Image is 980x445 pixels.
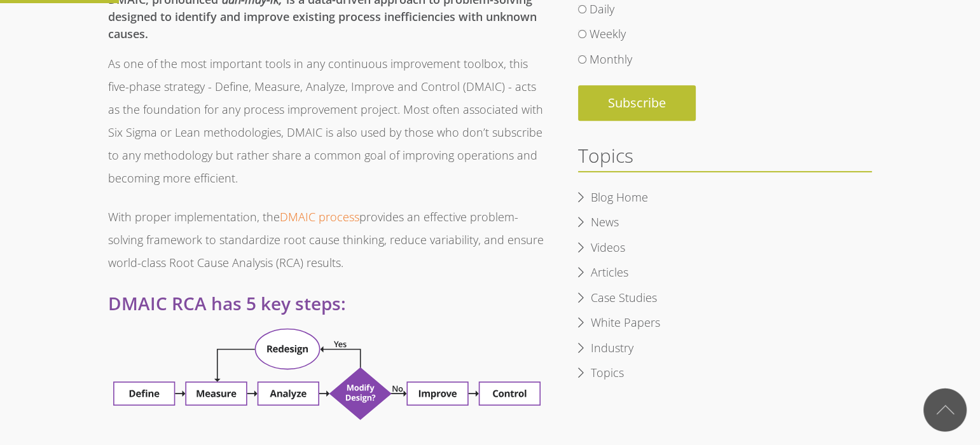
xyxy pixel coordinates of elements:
[108,323,546,425] img: DMAIC Process Map
[578,85,696,121] input: Subscribe
[578,313,673,332] a: White Papers
[108,52,546,189] p: As one of the most important tools in any continuous improvement toolbox, this five-phase strateg...
[590,26,626,41] span: Weekly
[578,185,873,392] div: Navigation Menu
[578,238,638,257] a: Videos
[578,339,646,358] a: Industry
[578,30,586,38] input: Weekly
[578,263,641,282] a: Articles
[108,290,546,317] h3: DMAIC RCA has 5 key steps:
[578,5,586,13] input: Daily
[590,51,632,67] span: Monthly
[108,205,546,274] p: With proper implementation, the provides an effective problem-solving framework to standardize ro...
[578,55,586,64] input: Monthly
[578,289,670,308] a: Case Studies
[590,1,614,17] span: Daily
[578,364,637,383] a: Topics
[578,213,631,232] a: News
[578,188,661,207] a: Blog Home
[578,142,633,168] span: Topics
[280,209,359,224] a: DMAIC process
